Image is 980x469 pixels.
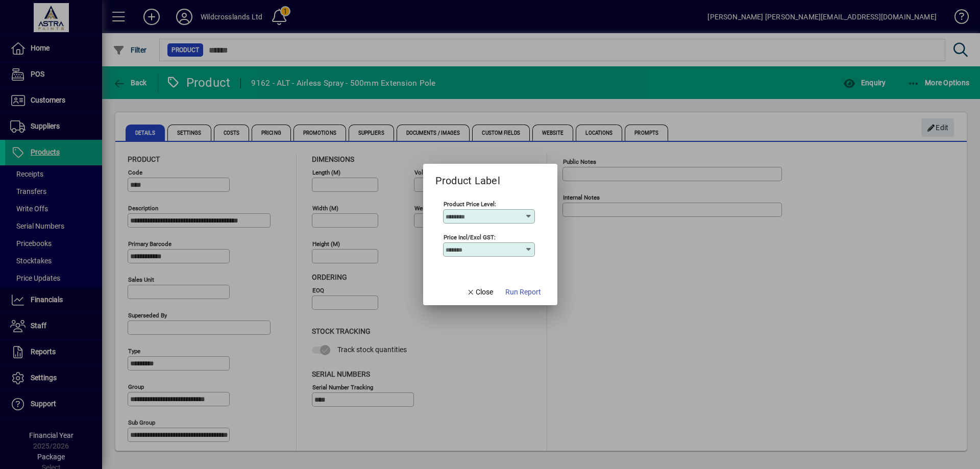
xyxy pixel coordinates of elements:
[462,283,497,301] button: Close
[444,234,496,241] mat-label: Price Incl/Excl GST:
[501,283,545,301] button: Run Report
[467,287,493,298] span: Close
[423,164,512,189] h2: Product Label
[505,287,541,298] span: Run Report
[444,201,496,208] mat-label: Product Price Level:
